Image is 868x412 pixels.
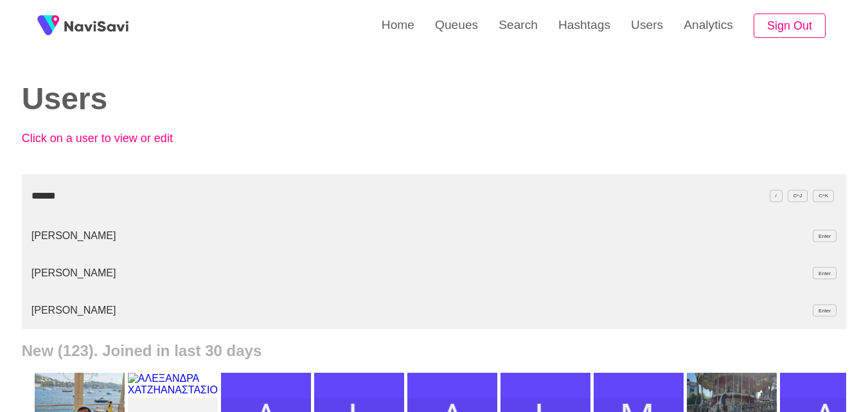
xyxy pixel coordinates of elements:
[22,82,415,116] h2: Users
[754,13,826,39] button: Sign Out
[22,292,846,329] li: [PERSON_NAME]
[22,217,846,255] li: [PERSON_NAME]
[64,19,128,32] img: fireSpot
[22,255,846,292] li: [PERSON_NAME]
[813,305,837,317] span: Enter
[788,190,808,202] span: C^J
[22,132,305,145] p: Click on a user to view or edit
[770,190,783,202] span: /
[22,342,846,360] h2: New (123). Joined in last 30 days
[32,10,64,42] img: fireSpot
[813,190,834,202] span: C^K
[813,267,837,280] span: Enter
[813,230,837,242] span: Enter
